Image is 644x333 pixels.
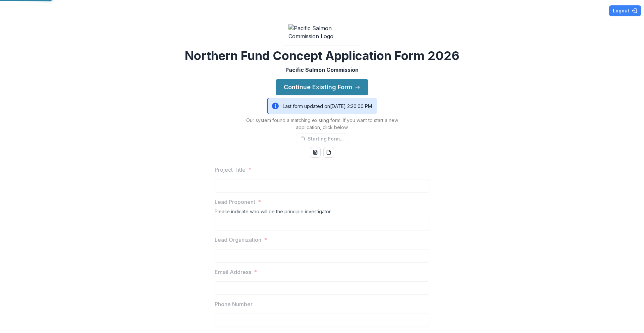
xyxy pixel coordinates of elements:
[215,198,255,206] p: Lead Proponent
[238,117,406,131] p: Our system found a matching existing form. If you want to start a new application, click below.
[185,49,460,63] h2: Northern Fund Concept Application Form 2026
[288,24,356,40] img: Pacific Salmon Commission Logo
[215,236,261,244] p: Lead Organization
[215,268,251,276] p: Email Address
[323,147,334,158] button: pdf-download
[285,66,359,74] p: Pacific Salmon Commission
[276,79,368,95] button: Continue Existing Form
[267,98,377,114] div: Last form updated on [DATE] 2:20:00 PM
[215,209,429,217] div: Please indicate who will be the principle investigator.
[310,147,321,158] button: word-download
[215,166,246,174] p: Project Title
[215,300,253,308] p: Phone Number
[296,133,348,144] button: Starting Form...
[609,5,641,16] button: Logout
